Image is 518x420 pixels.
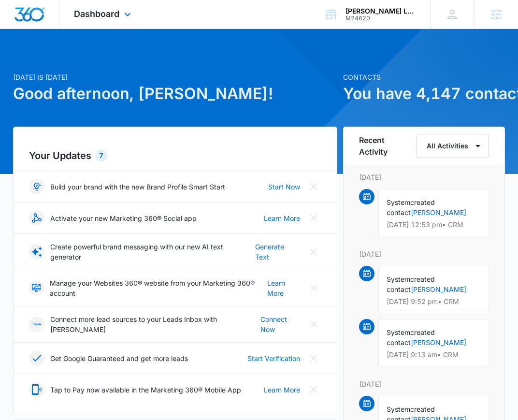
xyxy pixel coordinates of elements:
[50,385,241,395] p: Tap to Pay now available in the Marketing 360® Mobile App
[387,328,410,336] span: System
[359,172,489,182] p: [DATE]
[387,198,435,217] span: created contact
[306,210,321,226] button: Close
[255,242,300,262] a: Generate Text
[411,208,466,217] a: [PERSON_NAME]
[306,382,321,397] button: Close
[50,278,267,298] p: Manage your Websites 360® website from your Marketing 360® account
[345,7,416,15] div: account name
[306,280,321,296] button: Close
[306,350,321,366] button: Close
[264,213,300,223] a: Learn More
[13,72,337,82] p: [DATE] is [DATE]
[306,179,321,194] button: Close
[417,134,489,158] button: All Activities
[359,379,489,389] p: [DATE]
[343,82,505,105] h1: You have 4,147 contacts
[247,353,300,363] a: Start Verification
[260,314,301,334] a: Connect Now
[306,317,321,332] button: Close
[13,82,337,105] h1: Good afternoon, [PERSON_NAME]!
[387,351,481,358] p: [DATE] 9:13 am • CRM
[387,198,410,206] span: System
[343,72,505,82] p: Contacts
[50,213,197,223] p: Activate your new Marketing 360® Social app
[50,314,260,334] p: Connect more lead sources to your Leads Inbox with [PERSON_NAME]
[345,15,416,22] div: account id
[411,338,466,347] a: [PERSON_NAME]
[264,385,300,395] a: Learn More
[74,9,119,19] span: Dashboard
[387,275,435,293] span: created contact
[387,221,481,228] p: [DATE] 12:53 pm • CRM
[387,298,481,305] p: [DATE] 9:52 pm • CRM
[95,150,107,161] div: 7
[306,244,321,260] button: Close
[50,242,255,262] p: Create powerful brand messaging with our new AI text generator
[359,249,489,259] p: [DATE]
[387,328,435,347] span: created contact
[267,278,301,298] a: Learn More
[50,182,225,192] p: Build your brand with the new Brand Profile Smart Start
[387,275,410,283] span: System
[387,405,410,413] span: System
[29,148,321,163] h2: Your Updates
[359,134,413,158] h6: Recent Activity
[268,182,300,192] a: Start Now
[50,353,188,363] p: Get Google Guaranteed and get more leads
[411,285,466,293] a: [PERSON_NAME]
